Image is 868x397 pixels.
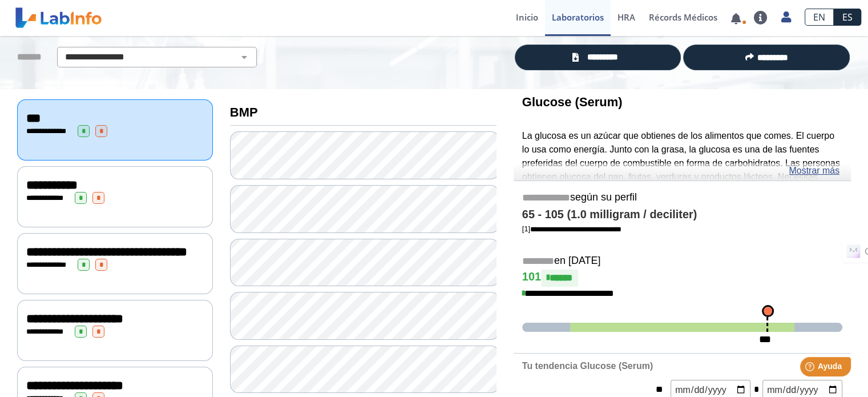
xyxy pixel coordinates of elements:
a: Mostrar más [789,164,839,178]
p: La glucosa es un azúcar que obtienes de los alimentos que comes. El cuerpo lo usa como energía. J... [522,129,842,224]
b: Glucose (Serum) [522,95,623,109]
h4: 65 - 105 (1.0 milligram / deciliter) [522,208,842,222]
a: ES [834,9,861,26]
h4: 101 [522,270,842,287]
a: [1] [522,224,621,233]
b: Tu tendencia Glucose (Serum) [522,361,653,371]
h5: en [DATE] [522,255,842,268]
iframe: Help widget launcher [766,352,855,384]
span: HRA [617,11,635,23]
h5: según su perfil [522,191,842,204]
b: BMP [230,105,258,119]
a: EN [805,9,834,26]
